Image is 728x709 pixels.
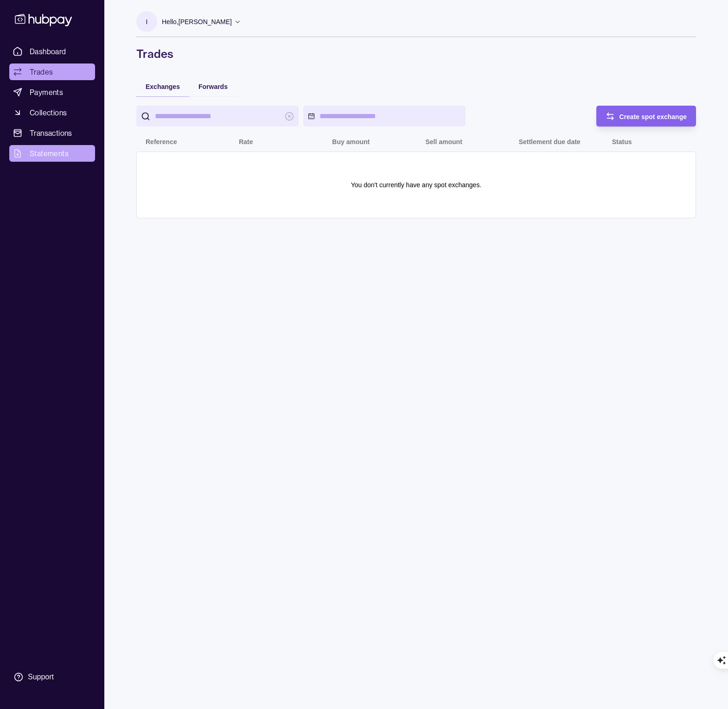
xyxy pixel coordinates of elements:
a: Statements [9,145,95,162]
a: Collections [9,104,95,121]
span: Forwards [198,83,228,90]
a: Trades [9,63,95,80]
p: Sell amount [425,138,462,146]
a: Support [9,667,95,687]
span: Dashboard [30,46,66,57]
button: Create spot exchange [596,106,696,127]
p: Rate [239,138,253,146]
span: Transactions [30,127,72,139]
div: Support [28,672,54,682]
span: Create spot exchange [619,113,687,120]
a: Transactions [9,125,95,141]
p: Reference [146,138,177,146]
p: Settlement due date [519,138,581,146]
input: search [155,106,280,127]
h1: Trades [136,46,696,61]
p: Buy amount [332,138,370,146]
span: Payments [30,87,63,98]
a: Dashboard [9,43,95,60]
span: Exchanges [146,83,180,90]
span: Collections [30,107,67,118]
p: Hello, [PERSON_NAME] [162,17,232,27]
span: Trades [30,66,53,77]
a: Payments [9,84,95,101]
p: Status [612,138,632,146]
p: You don't currently have any spot exchanges. [351,180,482,190]
span: Statements [30,148,69,159]
p: I [146,17,148,27]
